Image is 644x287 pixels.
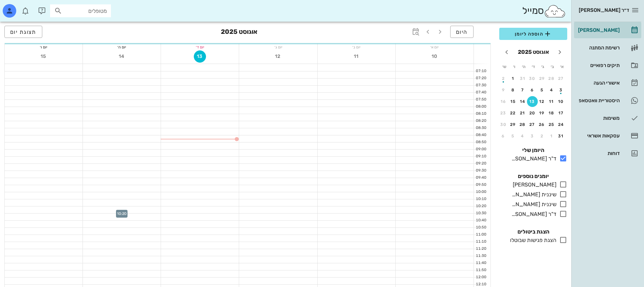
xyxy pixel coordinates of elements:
button: 19 [536,108,547,118]
div: 16 [498,99,509,104]
div: 09:20 [474,161,488,167]
div: 10:00 [474,189,488,195]
div: 08:20 [474,118,488,124]
div: יום ב׳ [318,44,395,50]
div: 19 [536,111,547,115]
div: 1 [508,76,519,81]
div: יום ו׳ [5,44,83,50]
button: 29 [508,119,519,130]
div: 10:40 [474,218,488,223]
span: 14 [116,53,128,59]
div: 2 [498,76,509,81]
th: ג׳ [538,61,547,72]
div: 27 [527,122,538,127]
div: 11:30 [474,253,488,259]
span: 10 [429,53,441,59]
div: 07:20 [474,75,488,81]
div: 2 [536,134,547,138]
div: 08:00 [474,104,488,110]
div: 11:50 [474,267,488,273]
div: 09:10 [474,154,488,159]
button: 4 [546,85,557,95]
div: 20 [527,111,538,115]
div: 08:40 [474,132,488,138]
div: 5 [508,134,519,138]
div: 3 [527,134,538,138]
div: 7 [517,88,528,92]
div: סמייל [522,4,566,18]
div: יום ג׳ [239,44,317,50]
button: 20 [527,108,538,118]
div: 17 [556,111,567,115]
div: 31 [556,134,567,138]
div: יום א׳ [396,44,474,50]
div: 5 [536,88,547,92]
button: 2 [498,73,509,84]
button: 29 [536,73,547,84]
div: 11 [546,99,557,104]
div: 27 [556,76,567,81]
button: 1 [508,73,519,84]
span: תצוגת יום [10,29,37,35]
div: 14 [517,99,528,104]
div: 3 [556,88,567,92]
a: רשימת המתנה [574,40,641,56]
button: 6 [498,131,509,141]
div: תיקים רפואיים [577,63,620,68]
div: 12:00 [474,274,488,280]
div: משימות [577,115,620,121]
div: 22 [508,111,519,115]
div: אישורי הגעה [577,80,620,86]
div: 6 [527,88,538,92]
div: 9 [498,88,509,92]
div: 31 [517,76,528,81]
div: 21 [517,111,528,115]
button: 27 [527,119,538,130]
a: אישורי הגעה [574,75,641,91]
button: 11 [350,50,363,63]
button: 22 [508,108,519,118]
div: 10:20 [474,203,488,209]
th: א׳ [558,61,567,72]
div: הצגת פגישות שבוטלו [507,236,556,244]
div: 09:40 [474,175,488,181]
a: [PERSON_NAME] [574,22,641,38]
button: 31 [556,131,567,141]
div: 10:50 [474,225,488,230]
button: 14 [517,96,528,107]
span: 12 [272,53,284,59]
button: 5 [508,131,519,141]
div: 13 [527,99,538,104]
span: ד״ר [PERSON_NAME] [579,7,629,13]
div: 09:00 [474,147,488,152]
h3: אוגוסט 2025 [221,26,257,39]
th: ו׳ [509,61,518,72]
button: הוספה ליומן [499,28,567,40]
span: 13 [194,53,206,59]
button: 3 [527,131,538,141]
button: 17 [556,108,567,118]
button: 28 [546,73,557,84]
button: 24 [556,119,567,130]
button: 28 [517,119,528,130]
button: 6 [527,85,538,95]
a: תיקים רפואיים [574,57,641,73]
span: 11 [350,53,363,59]
button: חודש הבא [501,46,513,58]
div: [PERSON_NAME] [510,181,556,189]
button: 26 [536,119,547,130]
button: 13 [527,96,538,107]
div: יום ה׳ [83,44,161,50]
button: 31 [517,73,528,84]
div: 30 [527,76,538,81]
div: 4 [546,88,557,92]
button: 23 [498,108,509,118]
div: 4 [517,134,528,138]
div: 12 [536,99,547,104]
button: אוגוסט 2025 [515,45,552,59]
button: 16 [498,96,509,107]
div: 09:30 [474,168,488,174]
div: 24 [556,122,567,127]
button: 12 [536,96,547,107]
div: 07:30 [474,83,488,88]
